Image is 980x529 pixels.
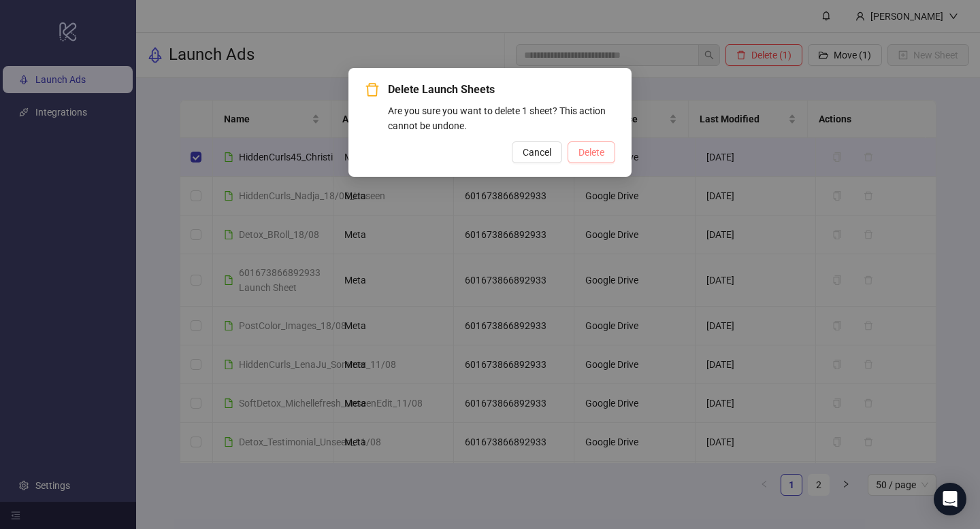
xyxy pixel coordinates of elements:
[388,103,615,133] div: Are you sure you want to delete 1 sheet? This action cannot be undone.
[578,147,604,158] span: Delete
[388,82,615,98] span: Delete Launch Sheets
[512,141,562,163] button: Cancel
[934,483,966,515] div: Open Intercom Messenger
[523,147,551,158] span: Cancel
[365,82,380,97] span: delete
[568,141,615,163] button: Delete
